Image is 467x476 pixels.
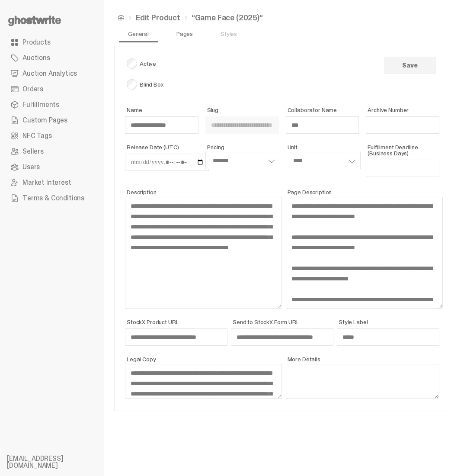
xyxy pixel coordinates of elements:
button: Save [384,57,436,74]
a: Users [7,159,97,175]
input: Slug [205,116,279,134]
span: Custom Pages [22,117,67,124]
span: StockX Product URL [127,319,227,325]
span: Market Interest [22,179,71,186]
span: Description [127,189,282,195]
span: Auctions [22,55,50,61]
a: Auctions [7,50,97,66]
span: Name [127,107,198,113]
a: Styles [214,25,244,42]
span: Blind Box [127,79,282,90]
span: Slug [207,107,279,113]
a: Sellers [7,144,97,159]
input: Send to StockX Form URL [231,328,333,346]
span: Style Label [339,319,439,325]
a: Pages [170,25,200,42]
a: Orders [7,81,97,97]
li: “Game Face (2025)” [180,14,263,22]
span: Terms & Conditions [22,195,84,202]
span: Page Description [288,189,443,195]
input: Blind Box [127,79,137,90]
span: More Details [288,356,440,362]
input: Archive Number [366,116,439,134]
span: Users [22,164,40,170]
a: Custom Pages [7,113,97,128]
input: StockX Product URL [125,328,227,346]
span: Archive Number [368,107,439,113]
select: Pricing [205,152,281,169]
li: [EMAIL_ADDRESS][DOMAIN_NAME] [7,455,111,469]
span: Orders [22,86,43,93]
a: Edit Product [136,14,180,22]
input: Fulfillment Deadline (Business Days) [366,160,439,177]
textarea: More Details [286,364,440,399]
a: Fulfillments [7,97,97,113]
a: Terms & Conditions [7,190,97,206]
span: Collaborator Name [288,107,359,113]
span: Fulfillment Deadline (Business Days) [368,144,439,156]
textarea: Description [125,197,282,309]
span: Release Date (UTC) [127,144,209,150]
input: Name [125,116,198,134]
span: Fulfillments [22,101,59,108]
span: Active [127,58,282,69]
input: Release Date (UTC) [125,154,209,171]
span: Send to StockX Form URL [233,319,333,325]
span: NFC Tags [22,132,52,139]
a: General [121,25,156,42]
a: NFC Tags [7,128,97,144]
span: Pricing [207,144,281,150]
a: Market Interest [7,175,97,190]
span: Legal Copy [127,356,282,362]
input: Collaborator Name [286,116,359,134]
textarea: Legal Copy [125,364,282,399]
select: Unit [286,152,361,169]
span: Products [22,39,51,46]
span: Sellers [22,148,44,155]
input: Style Label [337,328,439,346]
textarea: Page Description [286,197,443,309]
a: Auction Analytics [7,66,97,81]
span: Auction Analytics [22,70,77,77]
span: Unit [288,144,361,150]
a: Products [7,35,97,50]
input: Active [127,58,137,69]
